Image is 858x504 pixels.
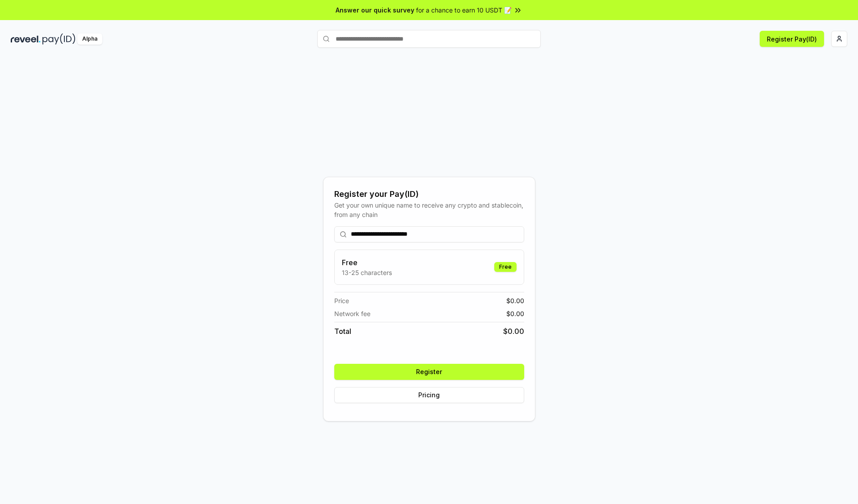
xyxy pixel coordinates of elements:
[342,257,392,268] h3: Free
[334,188,524,200] div: Register your Pay(ID)
[334,296,349,305] span: Price
[334,387,524,403] button: Pricing
[416,5,512,15] span: for a chance to earn 10 USDT 📝
[760,31,824,47] button: Register Pay(ID)
[334,326,351,337] span: Total
[334,309,370,318] span: Network fee
[11,33,41,45] img: reveel_dark
[77,33,102,45] div: Alpha
[342,268,392,277] p: 13-25 characters
[42,33,76,45] img: pay_id
[334,200,524,219] div: Get your own unique name to receive any crypto and stablecoin, from any chain
[494,262,517,272] div: Free
[336,5,414,15] span: Answer our quick survey
[506,296,524,305] span: $ 0.00
[503,326,524,337] span: $ 0.00
[506,309,524,318] span: $ 0.00
[334,364,524,380] button: Register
